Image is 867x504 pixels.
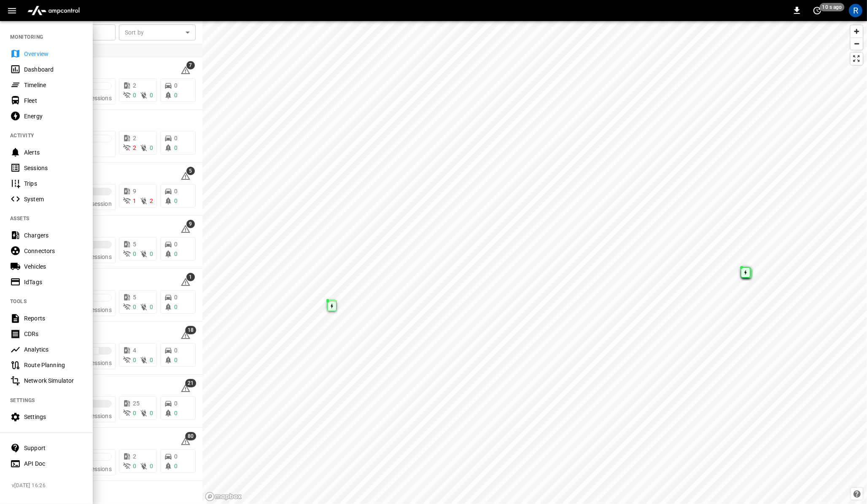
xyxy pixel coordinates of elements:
[24,179,83,188] div: Trips
[24,164,83,172] div: Sessions
[24,330,83,338] div: CDRs
[24,112,83,120] div: Energy
[24,148,83,157] div: Alerts
[24,413,83,421] div: Settings
[24,444,83,452] div: Support
[24,195,83,203] div: System
[24,459,83,468] div: API Doc
[12,482,86,490] span: v [DATE] 16:26
[24,262,83,271] div: Vehicles
[24,3,83,19] img: ampcontrol.io logo
[849,4,862,17] div: profile-icon
[24,81,83,89] div: Timeline
[24,345,83,354] div: Analytics
[24,278,83,286] div: IdTags
[820,3,845,11] span: 10 s ago
[24,65,83,74] div: Dashboard
[24,96,83,105] div: Fleet
[810,4,824,17] button: set refresh interval
[24,231,83,240] div: Chargers
[24,376,83,385] div: Network Simulator
[24,50,83,58] div: Overview
[24,314,83,323] div: Reports
[24,247,83,255] div: Connectors
[24,361,83,369] div: Route Planning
